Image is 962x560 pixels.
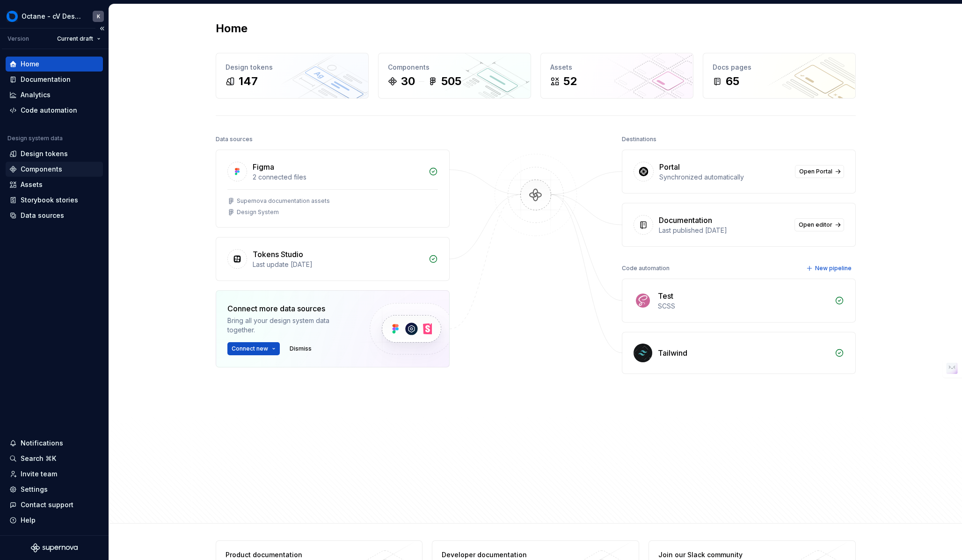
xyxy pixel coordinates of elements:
[726,74,739,89] div: 65
[622,133,656,146] div: Destinations
[237,197,330,205] div: Supernova documentation assets
[658,290,673,302] div: Test
[658,347,687,359] div: Tailwind
[6,467,103,481] a: Invite team
[21,438,63,448] div: Notifications
[21,59,39,69] div: Home
[253,161,274,172] div: Figma
[21,106,77,115] div: Code automation
[227,316,354,335] div: Bring all your design system data together.
[253,260,423,269] div: Last update [DATE]
[658,302,829,311] div: SCSS
[21,75,71,84] div: Documentation
[21,165,62,174] div: Components
[815,265,852,272] span: New pipeline
[21,180,43,189] div: Assets
[6,436,103,451] button: Notifications
[227,342,280,355] button: Connect new
[659,161,680,172] div: Portal
[6,162,103,177] a: Components
[232,345,268,352] span: Connect new
[7,135,63,142] div: Design system data
[703,53,856,99] a: Docs pages65
[6,87,103,102] a: Analytics
[226,550,362,560] div: Product documentation
[659,172,789,182] div: Synchronized automatically
[227,303,354,314] div: Connect more data sources
[2,6,107,26] button: Octane - cV Design SystemK
[442,550,578,560] div: Developer documentation
[6,497,103,512] button: Contact support
[795,165,844,178] a: Open Portal
[6,57,103,72] a: Home
[7,11,18,22] img: 26998d5e-8903-4050-8939-6da79a9ddf72.png
[799,221,832,229] span: Open editor
[21,469,57,479] div: Invite team
[803,262,856,275] button: New pipeline
[6,513,103,528] button: Help
[21,500,73,510] div: Contact support
[95,22,109,35] button: Collapse sidebar
[216,150,450,228] a: Figma2 connected filesSupernova documentation assetsDesign System
[401,74,415,89] div: 30
[6,177,103,192] a: Assets
[31,543,78,553] svg: Supernova Logo
[550,63,684,72] div: Assets
[97,13,100,20] div: K
[216,21,248,36] h2: Home
[290,345,312,352] span: Dismiss
[21,211,64,220] div: Data sources
[713,63,846,72] div: Docs pages
[21,195,78,205] div: Storybook stories
[659,226,789,235] div: Last published [DATE]
[6,482,103,497] a: Settings
[22,12,81,21] div: Octane - cV Design System
[6,451,103,466] button: Search ⌘K
[799,168,832,175] span: Open Portal
[540,53,693,99] a: Assets52
[21,485,48,494] div: Settings
[6,103,103,118] a: Code automation
[6,193,103,208] a: Storybook stories
[253,172,423,182] div: 2 connected files
[226,63,359,72] div: Design tokens
[285,342,316,355] button: Dismiss
[21,149,68,158] div: Design tokens
[794,218,844,231] a: Open editor
[658,550,794,560] div: Join our Slack community
[21,516,36,525] div: Help
[441,74,461,89] div: 505
[216,133,253,146] div: Data sources
[622,262,670,275] div: Code automation
[216,53,369,99] a: Design tokens147
[21,90,51,100] div: Analytics
[239,74,258,89] div: 147
[57,35,93,43] span: Current draft
[388,63,521,72] div: Components
[6,208,103,223] a: Data sources
[6,146,103,161] a: Design tokens
[253,249,303,260] div: Tokens Studio
[7,35,29,43] div: Version
[216,237,450,281] a: Tokens StudioLast update [DATE]
[53,32,105,45] button: Current draft
[237,208,279,216] div: Design System
[6,72,103,87] a: Documentation
[563,74,577,89] div: 52
[378,53,531,99] a: Components30505
[659,215,712,226] div: Documentation
[21,454,56,463] div: Search ⌘K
